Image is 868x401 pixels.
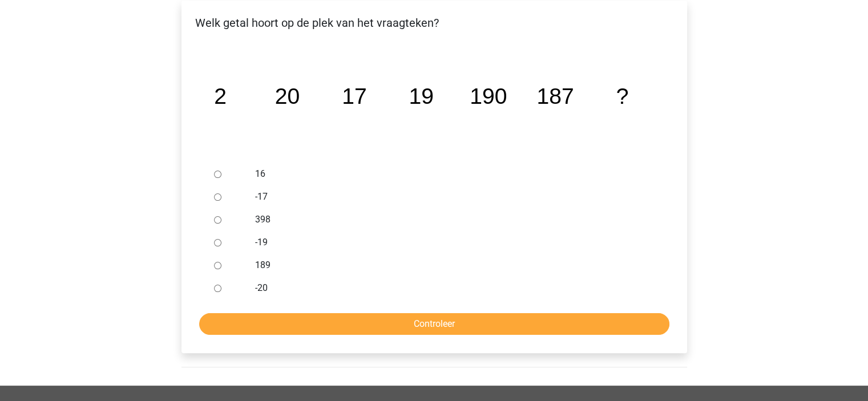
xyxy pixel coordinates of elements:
[536,84,574,108] tspan: 187
[255,258,650,272] label: 189
[255,213,650,226] label: 398
[274,84,300,108] tspan: 20
[470,84,507,108] tspan: 190
[255,167,650,181] label: 16
[199,313,669,335] input: Controleer
[214,84,227,108] tspan: 2
[255,190,650,204] label: -17
[409,84,434,108] tspan: 19
[255,236,650,249] label: -19
[616,84,628,108] tspan: ?
[255,281,650,295] label: -20
[342,84,367,108] tspan: 17
[191,14,678,31] p: Welk getal hoort op de plek van het vraagteken?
